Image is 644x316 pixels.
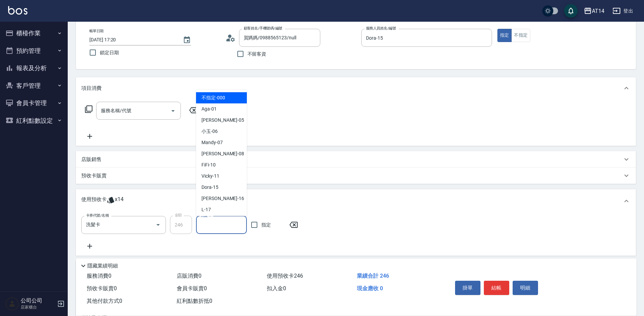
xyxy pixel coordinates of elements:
[610,5,636,17] button: 登出
[76,167,636,184] div: 預收卡販賣
[267,285,286,292] span: 扣入金 0
[153,219,164,230] button: Open
[177,285,207,292] span: 會員卡販賣 0
[497,29,512,42] button: 指定
[201,150,244,157] span: [PERSON_NAME] -08
[3,59,65,77] button: 報表及分析
[168,105,178,116] button: Open
[3,94,65,112] button: 會員卡管理
[89,34,176,45] input: YYYY/MM/DD hh:mm
[177,298,212,304] span: 紅利點數折抵 0
[248,51,266,58] span: 不留客資
[175,213,182,218] label: 金額
[8,6,27,15] img: Logo
[81,172,107,179] p: 預收卡販賣
[201,117,244,124] span: [PERSON_NAME] -05
[484,281,509,295] button: 結帳
[81,156,102,163] p: 店販銷售
[592,7,604,15] div: AT14
[513,281,538,295] button: 明細
[267,273,303,279] span: 使用預收卡 246
[5,297,19,311] img: Person
[81,196,107,206] p: 使用預收卡
[201,161,216,169] span: FiFi -10
[201,213,211,218] label: 洗髮-1
[76,151,636,167] div: 店販銷售
[3,112,65,130] button: 紅利點數設定
[177,273,201,279] span: 店販消費 0
[201,128,218,135] span: 小玉 -06
[564,4,578,18] button: save
[87,273,111,279] span: 服務消費 0
[357,285,383,292] span: 現金應收 0
[87,285,117,292] span: 預收卡販賣 0
[3,24,65,42] button: 櫃檯作業
[179,32,195,48] button: Choose date, selected date is 2025-09-09
[201,195,244,202] span: [PERSON_NAME] -16
[261,221,271,229] span: 指定
[76,77,636,99] div: 項目消費
[201,139,223,146] span: Mandy -07
[201,184,218,191] span: Dora -15
[201,173,219,180] span: Vicky -11
[86,213,109,218] label: 卡券代號/名稱
[87,262,118,270] p: 隱藏業績明細
[89,28,104,34] label: 帳單日期
[81,85,102,92] p: 項目消費
[455,281,480,295] button: 掛單
[511,29,530,42] button: 不指定
[581,4,607,18] button: AT14
[3,77,65,95] button: 客戶管理
[366,26,396,31] label: 服務人員姓名/編號
[244,26,282,31] label: 顧客姓名/手機號碼/編號
[201,206,211,213] span: L -17
[21,304,55,310] p: 店家櫃台
[3,42,65,60] button: 預約管理
[201,94,225,101] span: 不指定 -000
[21,297,55,304] h5: 公司公司
[76,189,636,213] div: 使用預收卡x14
[115,196,124,206] span: x14
[357,273,389,279] span: 業績合計 246
[100,49,119,56] span: 鎖定日期
[87,298,122,304] span: 其他付款方式 0
[201,105,217,113] span: Aga -01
